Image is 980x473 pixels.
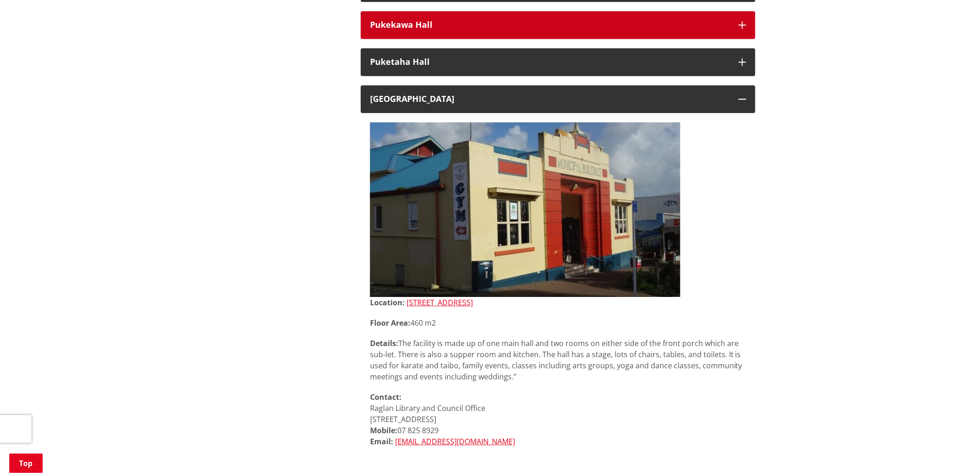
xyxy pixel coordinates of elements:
[361,85,755,113] button: [GEOGRAPHIC_DATA]
[370,317,746,328] p: 460 m2
[370,297,405,308] strong: Location:
[9,454,43,473] a: Top
[370,95,729,104] h3: [GEOGRAPHIC_DATA]
[370,436,393,447] strong: Email:
[370,425,397,435] strong: Mobile:
[395,436,515,447] a: [EMAIL_ADDRESS][DOMAIN_NAME]
[370,392,402,402] strong: Contact:
[361,48,755,76] button: Puketaha Hall
[937,434,971,467] iframe: Messenger Launcher
[370,20,729,30] h3: Pukekawa Hall
[370,338,746,382] p: The facility is made up of one main hall and two rooms on either side of the front porch which ar...
[370,338,398,348] strong: Details:
[370,391,746,447] p: Raglan Library and Council Office [STREET_ADDRESS] 07 825 8929
[370,122,680,297] img: Raglan-Town-Hall-2
[370,57,729,67] h3: Puketaha Hall
[361,11,755,39] button: Pukekawa Hall
[370,318,410,328] strong: Floor Area:
[407,297,473,308] a: [STREET_ADDRESS]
